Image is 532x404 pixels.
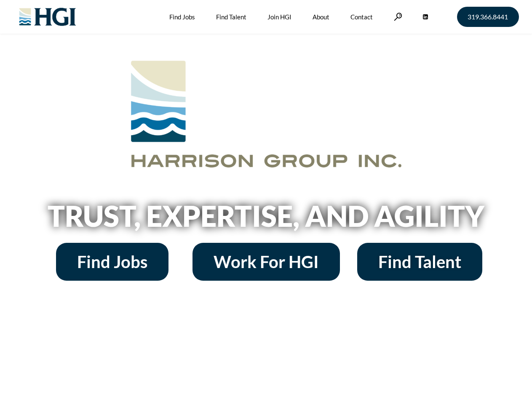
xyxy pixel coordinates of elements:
a: Find Jobs [56,243,168,281]
a: 319.366.8441 [457,7,519,27]
span: Find Talent [378,253,461,270]
span: Work For HGI [214,253,319,270]
a: Search [394,13,402,21]
span: Find Jobs [77,253,147,270]
h2: Trust, Expertise, and Agility [26,202,506,230]
a: Find Talent [357,243,482,281]
a: Work For HGI [192,243,340,281]
span: 319.366.8441 [468,13,508,20]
